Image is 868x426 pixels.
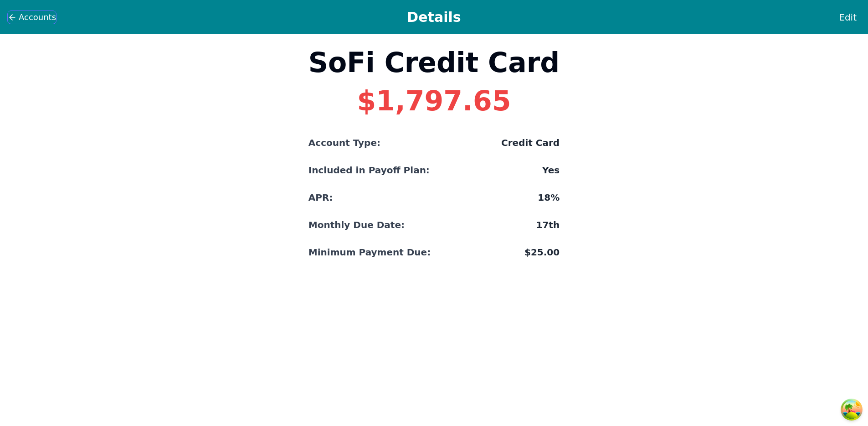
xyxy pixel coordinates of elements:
span: APR: [308,191,333,204]
span: $25.00 [524,246,560,259]
button: Accounts [7,10,56,24]
span: 18% [538,191,560,204]
button: Open Tanstack query devtools [842,400,861,419]
button: Edit [835,7,861,28]
h2: SoFi Credit Card [308,49,560,76]
span: Account Type: [308,136,380,149]
span: Included in Payoff Plan: [308,164,430,177]
span: Minimum Payment Due: [308,246,431,259]
span: Yes [542,164,560,177]
span: Credit Card [501,136,560,149]
span: Accounts [19,11,56,24]
span: 17th [536,218,560,231]
span: Monthly Due Date: [308,218,405,231]
div: $1,797.65 [357,87,511,114]
h1: Details [56,9,812,26]
span: Edit [839,11,857,24]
